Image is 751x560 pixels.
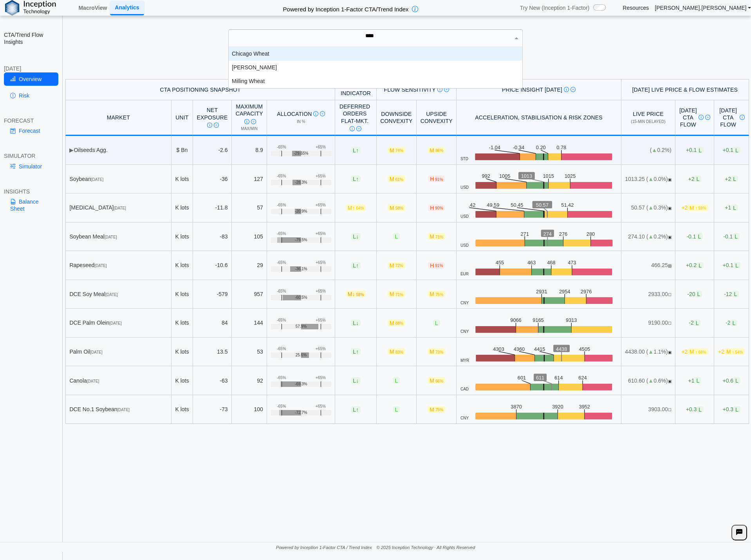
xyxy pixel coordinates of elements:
[232,366,267,395] td: 92
[568,260,576,266] text: 473
[579,375,587,381] text: 624
[297,119,305,124] span: in %
[460,214,469,219] span: USD
[648,204,654,211] span: ▲
[193,251,232,280] td: -10.6
[271,110,331,117] div: Allocation
[172,338,193,367] td: K lots
[105,293,117,297] span: [DATE]
[543,231,552,237] text: 274
[316,376,326,380] div: +65%
[681,348,708,355] span: +2
[69,291,167,298] div: DCE Soy Meal
[688,348,708,355] span: M
[4,89,58,102] a: Risk
[726,320,737,326] span: -2
[718,107,745,128] div: [DATE] CTA Flow
[232,280,267,309] td: 957
[536,289,547,294] text: 2931
[536,145,546,150] text: 0.20
[681,204,708,211] span: +2
[277,260,286,265] div: -65%
[435,235,443,239] span: 71%
[428,233,445,240] span: M
[395,206,403,210] span: 58%
[193,136,232,165] td: -2.6
[351,233,361,240] span: L
[623,4,649,11] a: Resources
[648,233,654,240] span: ▲
[621,309,676,338] td: 9190.00
[648,378,654,384] span: ▲
[561,202,574,208] text: 51.42
[496,260,504,266] text: 455
[172,165,193,194] td: K lots
[229,74,522,88] div: Milling Wheat
[460,157,468,161] span: STD
[351,406,361,413] span: L
[621,136,676,165] td: ( 0.2%)
[534,346,545,352] text: 4415
[87,379,99,383] span: [DATE]
[655,4,751,11] a: [PERSON_NAME].[PERSON_NAME]
[65,79,336,100] th: CTA Positioning Snapshot
[581,289,592,294] text: 2976
[193,366,232,395] td: -63
[722,147,740,154] span: +0.1
[511,202,524,208] text: 50.45
[395,264,403,268] span: 72%
[565,173,576,179] text: 1025
[316,260,326,265] div: +65%
[514,346,525,352] text: 4360
[351,262,361,269] span: L
[316,203,326,208] div: +65%
[388,262,405,269] span: M
[417,100,457,136] th: Upside Convexity
[552,404,564,410] text: 3920
[351,147,361,154] span: L
[444,87,449,92] img: Read More
[232,338,267,367] td: 53
[207,123,212,128] img: Info
[556,346,567,352] text: 4438
[493,346,504,352] text: 4303
[395,321,403,325] span: 88%
[668,206,672,210] span: OPEN: Market session is currently open.
[4,188,58,195] div: INSIGHTS
[621,338,676,367] td: 4438.00 ( 1.1%)
[564,87,569,92] img: Info
[69,377,167,384] div: Canola
[4,31,58,45] h2: CTA/Trend Flow Insights
[90,350,102,354] span: [DATE]
[695,291,702,297] span: L
[172,309,193,338] td: K lots
[352,291,355,297] span: ↓
[435,264,443,268] span: 91%
[351,348,361,355] span: L
[688,175,701,182] span: +2
[94,264,107,268] span: [DATE]
[621,395,676,424] td: 3903.00
[172,222,193,251] td: K lots
[725,175,738,182] span: +2
[380,86,453,93] div: Flow Sensitivity
[4,124,58,137] a: Forecast
[295,209,307,214] span: -20.9%
[4,195,58,215] a: Balance Sheet
[487,202,500,208] text: 49.59
[463,202,475,208] text: 48.42
[277,203,286,208] div: -65%
[547,260,556,266] text: 468
[110,1,144,15] a: Analytics
[69,233,167,240] div: Soybean Meal
[694,320,701,326] span: L
[718,348,745,355] span: +2
[277,404,286,409] div: -65%
[579,404,591,410] text: 3952
[621,280,676,309] td: 2933.00
[460,86,617,93] div: Price Insight [DATE]
[433,320,440,326] span: L
[732,350,743,354] span: ↑ 54%
[377,100,417,136] th: Downside Convexity
[536,375,545,381] text: 611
